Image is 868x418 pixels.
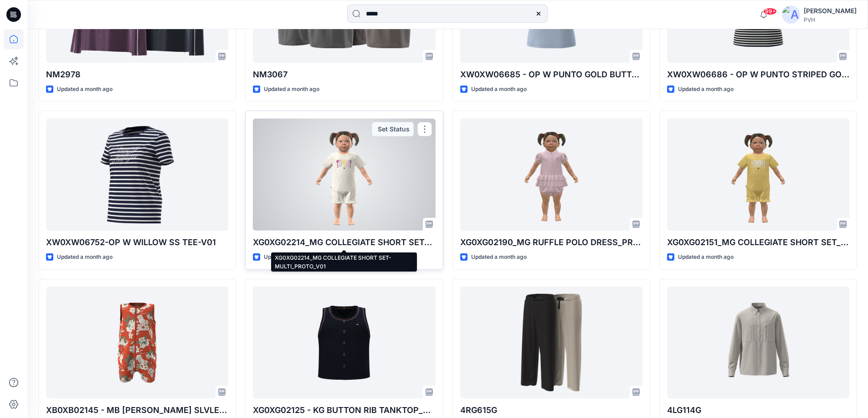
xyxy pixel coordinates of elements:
[667,404,849,417] p: 4LG114G
[253,404,435,417] p: XG0XG02125 - KG BUTTON RIB TANKTOP_proto
[253,118,435,231] a: XG0XG02214_MG COLLEGIATE SHORT SET-MULTI_PROTO_V01
[460,287,642,399] a: 4RG615G
[460,236,642,249] p: XG0XG02190_MG RUFFLE POLO DRESS_PROTO_V01
[782,5,800,24] img: avatar
[678,252,734,262] p: Updated a month ago
[46,68,228,81] p: NM2978
[253,236,435,249] p: XG0XG02214_MG COLLEGIATE SHORT SET-MULTI_PROTO_V01
[763,8,777,15] span: 99+
[46,287,228,399] a: XB0XB02145 - MB CARSON SLVLESS BUBBLE SHRTLL_proto
[253,287,435,399] a: XG0XG02125 - KG BUTTON RIB TANKTOP_proto
[460,68,642,81] p: XW0XW06685 - OP W PUNTO GOLD BUTTON POLO_3D Fit 3
[253,68,435,81] p: NM3067
[264,252,319,262] p: Updated a month ago
[667,118,849,231] a: XG0XG02151_MG COLLEGIATE SHORT SET_PROTO_V01
[804,5,857,16] div: [PERSON_NAME]
[471,85,527,94] p: Updated a month ago
[264,85,319,94] p: Updated a month ago
[460,118,642,231] a: XG0XG02190_MG RUFFLE POLO DRESS_PROTO_V01
[678,85,734,94] p: Updated a month ago
[46,236,228,249] p: XW0XW06752-OP W WILLOW SS TEE-V01
[460,404,642,417] p: 4RG615G
[667,236,849,249] p: XG0XG02151_MG COLLEGIATE SHORT SET_PROTO_V01
[46,118,228,231] a: XW0XW06752-OP W WILLOW SS TEE-V01
[667,68,849,81] p: XW0XW06686 - OP W PUNTO STRIPED GOLD BTN POLO_3D Fit 3
[46,404,228,417] p: XB0XB02145 - MB [PERSON_NAME] SLVLESS BUBBLE SHRTLL_proto
[471,252,527,262] p: Updated a month ago
[57,85,113,94] p: Updated a month ago
[804,16,857,23] div: PVH
[57,252,113,262] p: Updated a month ago
[667,287,849,399] a: 4LG114G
